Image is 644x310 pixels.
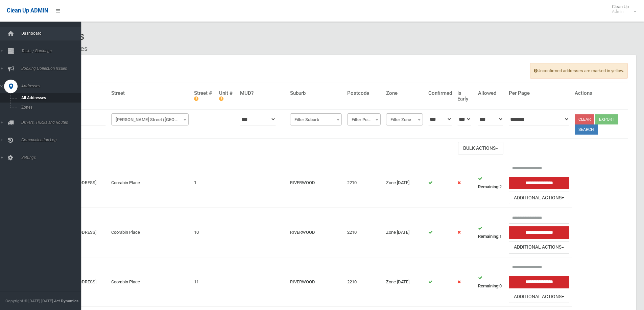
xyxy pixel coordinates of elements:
[349,115,379,124] span: Filter Postcode
[458,142,503,154] button: Bulk Actions
[191,208,216,257] td: 10
[191,257,216,307] td: 11
[383,158,426,208] td: Zone [DATE]
[19,95,80,100] span: All Addresses
[575,90,625,96] h4: Actions
[575,124,598,135] button: Search
[19,66,86,71] span: Booking Collection Issues
[457,90,473,102] h4: Is Early
[428,90,452,96] h4: Confirmed
[19,120,86,125] span: Drivers, Trucks and Routes
[19,84,86,88] span: Addresses
[475,158,506,208] td: 2
[344,208,383,257] td: 2210
[57,90,106,96] h4: Address
[478,283,499,288] strong: Remaining:
[386,90,423,96] h4: Zone
[478,234,499,239] strong: Remaining:
[287,208,344,257] td: RIVERWOOD
[219,90,234,102] h4: Unit #
[478,184,499,189] strong: Remaining:
[240,90,285,96] h4: MUD?
[109,208,191,257] td: Coorabin Place
[290,113,342,125] span: Filter Suburb
[347,113,381,125] span: Filter Postcode
[344,158,383,208] td: 2210
[383,257,426,307] td: Zone [DATE]
[509,90,570,96] h4: Per Page
[530,63,628,79] span: Unconfirmed addresses are marked in yellow.
[509,291,570,303] button: Additional Actions
[109,257,191,307] td: Coorabin Place
[612,9,629,14] small: Admin
[111,90,189,96] h4: Street
[54,299,78,303] strong: Jet Dynamics
[575,114,594,124] a: Clear
[475,208,506,257] td: 1
[19,155,86,160] span: Settings
[509,241,570,254] button: Additional Actions
[5,299,53,303] span: Copyright © [DATE]-[DATE]
[109,158,191,208] td: Coorabin Place
[292,115,340,124] span: Filter Suburb
[111,113,189,125] span: Alfred Street (CLEMTON PARK)
[19,31,86,36] span: Dashboard
[287,158,344,208] td: RIVERWOOD
[19,138,86,142] span: Communication Log
[386,113,423,125] span: Filter Zone
[290,90,342,96] h4: Suburb
[19,49,86,53] span: Tasks / Bookings
[191,158,216,208] td: 1
[509,192,570,204] button: Additional Actions
[595,114,618,124] button: Export
[388,115,421,124] span: Filter Zone
[347,90,381,96] h4: Postcode
[287,257,344,307] td: RIVERWOOD
[609,4,636,14] span: Clean Up
[383,208,426,257] td: Zone [DATE]
[475,257,506,307] td: 0
[7,7,48,14] span: Clean Up ADMIN
[478,90,503,96] h4: Allowed
[194,90,214,102] h4: Street #
[19,105,80,110] span: Zones
[344,257,383,307] td: 2210
[113,115,187,124] span: Alfred Street (CLEMTON PARK)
